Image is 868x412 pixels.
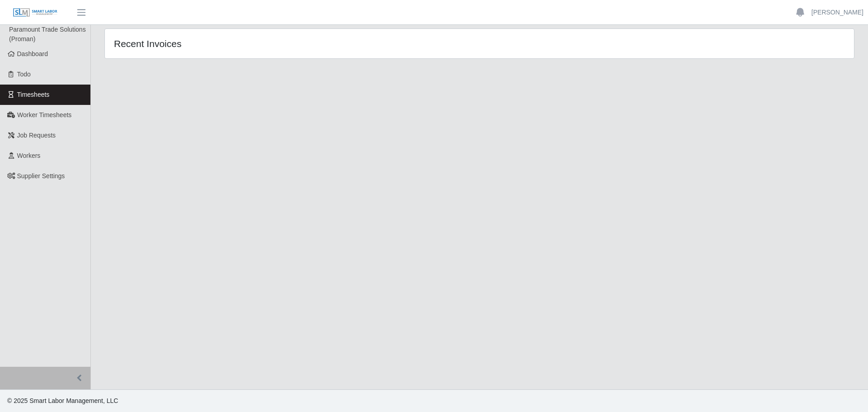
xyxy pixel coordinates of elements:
[17,132,56,139] span: Job Requests
[17,50,48,57] span: Dashboard
[9,26,86,43] span: Paramount Trade Solutions (Proman)
[17,152,41,159] span: Workers
[17,111,71,118] span: Worker Timesheets
[17,172,65,180] span: Supplier Settings
[811,8,863,17] a: [PERSON_NAME]
[114,38,410,49] h4: Recent Invoices
[17,71,31,78] span: Todo
[17,91,50,98] span: Timesheets
[7,397,118,404] span: © 2025 Smart Labor Management, LLC
[13,8,58,18] img: SLM Logo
